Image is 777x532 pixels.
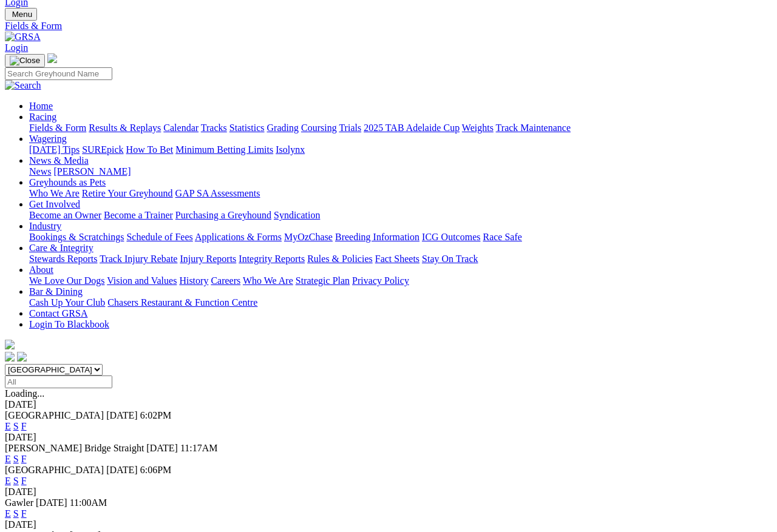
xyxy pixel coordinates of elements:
[29,221,61,231] a: Industry
[53,166,131,177] a: [PERSON_NAME]
[29,188,772,199] div: Greyhounds as Pets
[5,80,41,91] img: Search
[29,308,87,318] a: Contact GRSA
[483,232,521,242] a: Race Safe
[17,352,27,362] img: twitter.svg
[10,56,40,66] img: Close
[13,454,19,464] a: S
[364,123,460,133] a: 2025 TAB Adelaide Cup
[5,421,11,431] a: E
[13,508,19,519] a: S
[496,123,571,133] a: Track Maintenance
[422,232,480,242] a: ICG Outcomes
[107,275,177,286] a: Vision and Values
[29,123,86,133] a: Fields & Form
[126,144,174,155] a: How To Bet
[29,210,101,220] a: Become an Owner
[29,264,53,275] a: About
[29,232,124,242] a: Bookings & Scratchings
[29,133,67,144] a: Wagering
[422,254,478,264] a: Stay On Track
[180,443,218,453] span: 11:17AM
[179,275,208,286] a: History
[211,275,240,286] a: Careers
[5,340,15,349] img: logo-grsa-white.png
[5,8,37,21] button: Toggle navigation
[89,123,161,133] a: Results & Replays
[5,519,772,530] div: [DATE]
[5,67,112,80] input: Search
[29,155,89,166] a: News & Media
[140,410,172,420] span: 6:02PM
[104,210,173,220] a: Become a Trainer
[29,286,83,297] a: Bar & Dining
[163,123,198,133] a: Calendar
[239,254,305,264] a: Integrity Reports
[29,166,51,177] a: News
[29,144,772,155] div: Wagering
[21,508,27,519] a: F
[5,487,772,497] div: [DATE]
[229,123,265,133] a: Statistics
[180,254,236,264] a: Injury Reports
[21,476,27,486] a: F
[5,497,33,508] span: Gawler
[126,232,192,242] a: Schedule of Fees
[274,210,320,220] a: Syndication
[243,275,293,286] a: Who We Are
[339,123,361,133] a: Trials
[106,465,138,475] span: [DATE]
[29,297,105,308] a: Cash Up Your Club
[5,465,104,475] span: [GEOGRAPHIC_DATA]
[82,144,123,155] a: SUREpick
[267,123,299,133] a: Grading
[29,232,772,243] div: Industry
[352,275,409,286] a: Privacy Policy
[36,497,67,508] span: [DATE]
[296,275,350,286] a: Strategic Plan
[5,42,28,53] a: Login
[195,232,282,242] a: Applications & Forms
[5,432,772,443] div: [DATE]
[29,177,106,187] a: Greyhounds as Pets
[47,53,57,63] img: logo-grsa-white.png
[29,254,772,264] div: Care & Integrity
[29,297,772,308] div: Bar & Dining
[5,508,11,519] a: E
[29,144,80,155] a: [DATE] Tips
[29,166,772,177] div: News & Media
[375,254,419,264] a: Fact Sheets
[13,476,19,486] a: S
[175,188,260,198] a: GAP SA Assessments
[21,421,27,431] a: F
[175,144,273,155] a: Minimum Betting Limits
[175,210,271,220] a: Purchasing a Greyhound
[29,101,53,111] a: Home
[100,254,177,264] a: Track Injury Rebate
[29,112,56,122] a: Racing
[5,454,11,464] a: E
[5,410,104,420] span: [GEOGRAPHIC_DATA]
[82,188,173,198] a: Retire Your Greyhound
[29,123,772,133] div: Racing
[29,275,104,286] a: We Love Our Dogs
[146,443,178,453] span: [DATE]
[5,54,45,67] button: Toggle navigation
[5,476,11,486] a: E
[5,399,772,410] div: [DATE]
[12,10,32,19] span: Menu
[29,188,80,198] a: Who We Are
[107,297,257,308] a: Chasers Restaurant & Function Centre
[29,243,93,253] a: Care & Integrity
[140,465,172,475] span: 6:06PM
[5,352,15,362] img: facebook.svg
[201,123,227,133] a: Tracks
[276,144,305,155] a: Isolynx
[29,254,97,264] a: Stewards Reports
[21,454,27,464] a: F
[5,375,112,388] input: Select date
[70,497,107,508] span: 11:00AM
[106,410,138,420] span: [DATE]
[5,443,144,453] span: [PERSON_NAME] Bridge Straight
[307,254,373,264] a: Rules & Policies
